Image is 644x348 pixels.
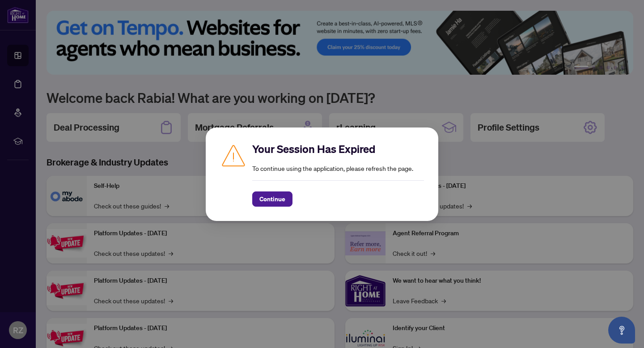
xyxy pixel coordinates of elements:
[252,191,292,207] button: Continue
[220,142,247,169] img: Caution icon
[252,142,424,156] h2: Your Session Has Expired
[252,142,424,207] div: To continue using the application, please refresh the page.
[608,317,635,344] button: Open asap
[259,192,285,206] span: Continue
